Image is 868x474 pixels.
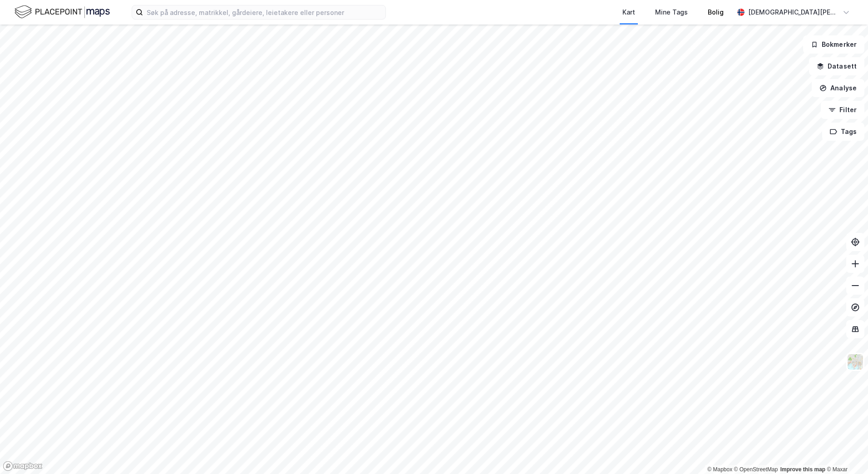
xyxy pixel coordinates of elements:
[748,7,839,18] div: [DEMOGRAPHIC_DATA][PERSON_NAME]
[707,466,732,473] a: Mapbox
[809,57,864,75] button: Datasett
[143,5,385,19] input: Søk på adresse, matrikkel, gårdeiere, leietakere eller personer
[822,123,864,141] button: Tags
[15,4,110,20] img: logo.f888ab2527a4732fd821a326f86c7f29.svg
[780,466,825,473] a: Improve this map
[812,79,864,97] button: Analyse
[622,7,635,18] div: Kart
[3,461,43,471] a: Mapbox homepage
[734,466,778,473] a: OpenStreetMap
[655,7,688,18] div: Mine Tags
[823,430,868,474] div: Kontrollprogram for chat
[803,35,864,54] button: Bokmerker
[708,7,724,18] div: Bolig
[821,101,864,119] button: Filter
[847,353,864,370] img: Z
[823,430,868,474] iframe: Chat Widget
